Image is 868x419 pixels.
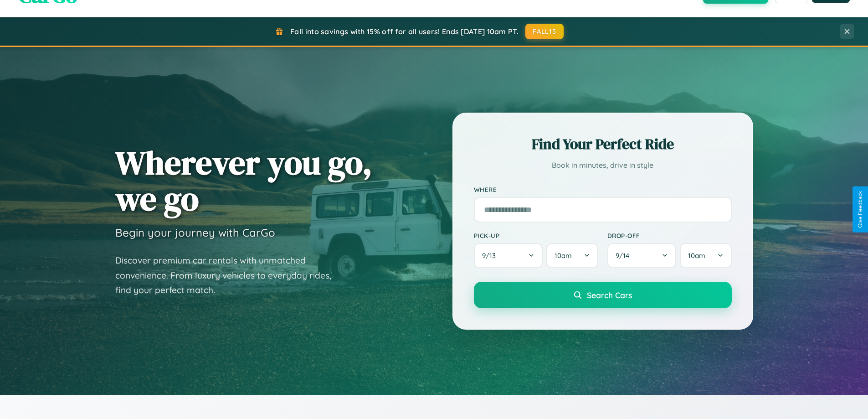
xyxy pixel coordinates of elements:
p: Discover premium car rentals with unmatched convenience. From luxury vehicles to everyday rides, ... [115,253,343,298]
button: 9/14 [607,243,677,268]
h3: Begin your journey with CarGo [115,226,275,239]
h2: Find Your Perfect Ride [474,134,732,154]
label: Pick-up [474,232,598,239]
label: Where [474,186,732,193]
button: Search Cars [474,282,732,308]
span: 10am [688,251,705,260]
button: FALL15 [525,24,564,39]
button: 9/13 [474,243,543,268]
span: Fall into savings with 15% off for all users! Ends [DATE] 10am PT. [290,27,519,36]
button: 10am [546,243,598,268]
div: Give Feedback [857,191,863,228]
span: Search Cars [587,290,632,300]
span: 10am [555,251,572,260]
label: Drop-off [607,232,732,239]
p: Book in minutes, drive in style [474,159,732,172]
button: 10am [680,243,731,268]
h1: Wherever you go, we go [115,145,372,217]
span: 9 / 13 [482,251,500,260]
span: 9 / 14 [616,251,634,260]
